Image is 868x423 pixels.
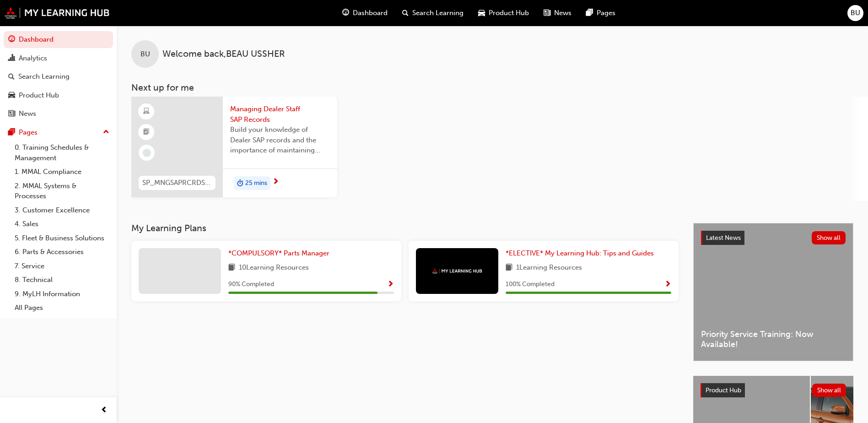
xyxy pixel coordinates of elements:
span: car-icon [8,92,15,100]
a: 6. Parts & Accessories [11,245,113,259]
div: Product Hub [19,90,59,101]
a: 4. Sales [11,217,113,231]
button: Pages [4,124,113,141]
a: *ELECTIVE* My Learning Hub: Tips and Guides [506,248,658,259]
span: 100 % Completed [506,279,555,290]
span: book-icon [228,262,235,274]
a: 9. MyLH Information [11,287,113,301]
a: News [4,105,113,122]
span: car-icon [478,7,485,19]
button: Show Progress [664,279,671,290]
img: mmal [5,7,110,19]
span: prev-icon [101,405,108,416]
span: next-icon [272,178,279,186]
span: 10 Learning Resources [239,262,309,274]
h3: Next up for me [117,82,868,93]
span: duration-icon [237,177,243,189]
a: 8. Technical [11,273,113,287]
button: Show Progress [387,279,394,290]
span: booktick-icon [143,126,150,138]
span: BU [140,49,150,60]
h3: My Learning Plans [131,223,679,233]
span: Show Progress [387,281,394,289]
span: Build your knowledge of Dealer SAP records and the importance of maintaining your staff records i... [230,125,330,156]
span: Dashboard [353,8,388,18]
span: Show Progress [664,281,671,289]
span: News [554,8,571,18]
a: Analytics [4,50,113,67]
a: 2. MMAL Systems & Processes [11,179,113,203]
div: News [19,108,36,119]
span: Pages [597,8,615,18]
a: 3. Customer Excellence [11,203,113,217]
div: Analytics [19,53,47,64]
span: guage-icon [342,7,349,19]
span: 1 Learning Resources [516,262,582,274]
span: Priority Service Training: Now Available! [701,329,846,350]
a: Product Hub [4,87,113,104]
a: Product HubShow all [701,383,846,398]
span: search-icon [402,7,409,19]
a: 7. Service [11,259,113,273]
button: Show all [812,384,846,397]
span: 90 % Completed [228,279,274,290]
div: Pages [19,127,38,138]
span: Latest News [706,234,741,242]
a: search-iconSearch Learning [395,4,471,22]
img: mmal [432,268,482,274]
a: news-iconNews [536,4,579,22]
span: *COMPULSORY* Parts Manager [228,249,329,257]
button: BU [847,5,863,21]
span: *ELECTIVE* My Learning Hub: Tips and Guides [506,249,654,257]
span: search-icon [8,73,15,81]
div: Search Learning [18,71,70,82]
a: Search Learning [4,68,113,85]
a: Dashboard [4,31,113,48]
button: DashboardAnalyticsSearch LearningProduct HubNews [4,29,113,124]
a: All Pages [11,301,113,315]
span: Welcome back , BEAU USSHER [162,49,285,60]
a: guage-iconDashboard [335,4,395,22]
span: Managing Dealer Staff SAP Records [230,104,330,125]
span: learningRecordVerb_NONE-icon [143,149,151,157]
a: pages-iconPages [579,4,623,22]
span: 25 mins [245,178,267,189]
a: 1. MMAL Compliance [11,165,113,179]
span: BU [851,8,860,18]
a: Latest NewsShow all [701,231,846,245]
a: Latest NewsShow allPriority Service Training: Now Available! [693,223,853,361]
a: car-iconProduct Hub [471,4,536,22]
span: pages-icon [8,129,15,137]
span: Product Hub [489,8,529,18]
a: 5. Fleet & Business Solutions [11,231,113,245]
span: news-icon [8,110,15,118]
button: Show all [812,231,846,244]
span: Search Learning [412,8,464,18]
a: SP_MNGSAPRCRDS_M1Managing Dealer Staff SAP RecordsBuild your knowledge of Dealer SAP records and ... [131,97,337,197]
span: book-icon [506,262,512,274]
span: chart-icon [8,54,15,63]
span: news-icon [544,7,550,19]
span: learningResourceType_ELEARNING-icon [143,106,150,118]
span: guage-icon [8,36,15,44]
span: SP_MNGSAPRCRDS_M1 [142,178,212,188]
span: pages-icon [586,7,593,19]
a: 0. Training Schedules & Management [11,141,113,165]
span: Product Hub [706,386,741,394]
a: *COMPULSORY* Parts Manager [228,248,333,259]
span: up-icon [103,126,109,138]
